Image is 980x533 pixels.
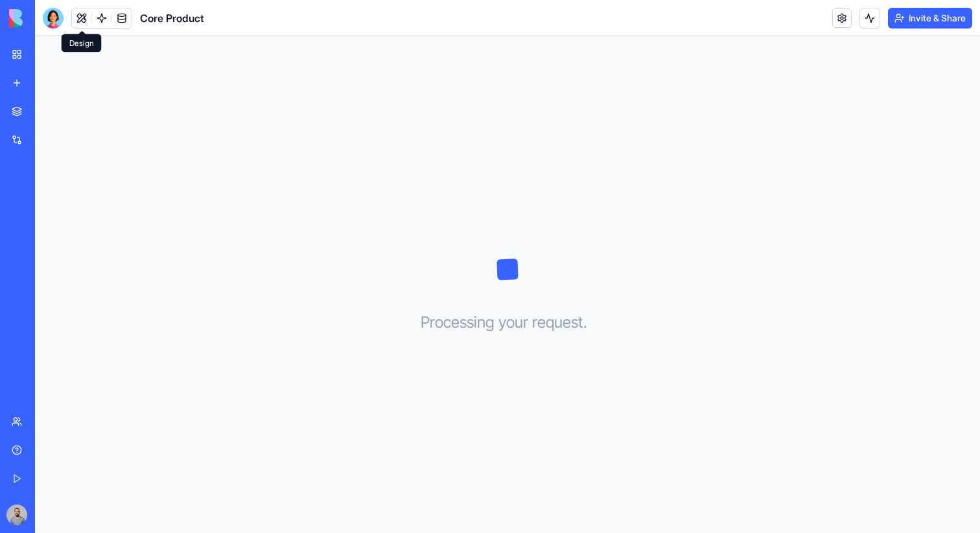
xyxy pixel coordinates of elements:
div: Design [62,34,102,52]
img: logo [9,9,89,27]
img: image_123650291_bsq8ao.jpg [6,505,27,525]
h3: Processing your request [421,312,595,333]
span: . [583,312,587,333]
button: Invite & Share [888,8,972,28]
span: Core Product [140,10,204,26]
